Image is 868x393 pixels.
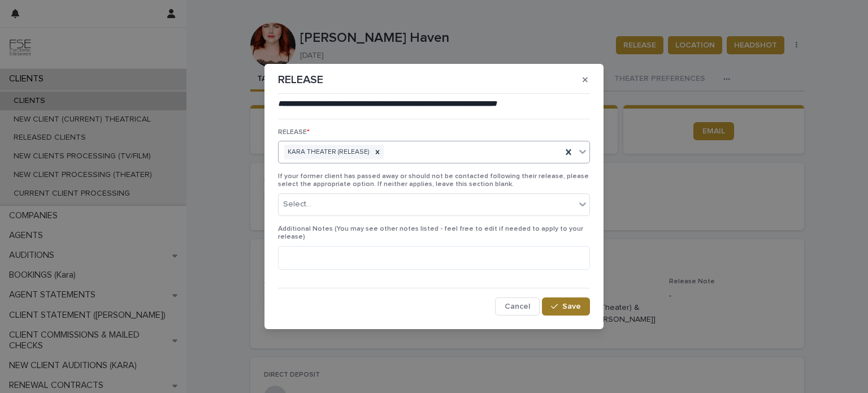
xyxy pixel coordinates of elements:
button: Save [542,297,590,316]
span: Save [562,303,581,310]
span: If your former client has passed away or should not be contacted following their release, please ... [278,173,589,188]
button: Cancel [495,297,540,316]
div: Select... [283,198,311,210]
div: KARA THEATER (RELEASE) [284,145,371,160]
span: Cancel [505,303,530,310]
span: Additional Notes (You may see other notes listed - feel free to edit if needed to apply to your r... [278,226,583,240]
p: RELEASE [278,73,323,87]
span: RELEASE [278,129,310,136]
